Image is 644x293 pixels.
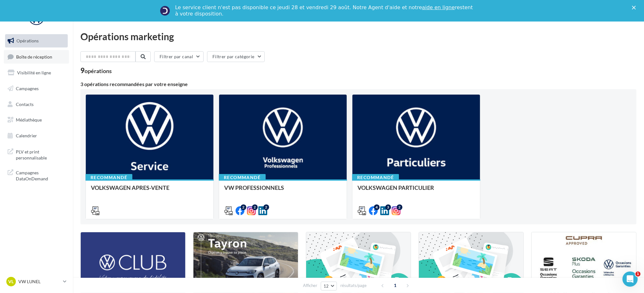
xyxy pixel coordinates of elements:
iframe: Intercom live chat [622,271,638,287]
div: 9 [80,67,112,74]
span: VL [9,278,14,285]
a: Contacts [4,98,69,111]
a: PLV et print personnalisable [4,145,69,164]
span: VOLKSWAGEN APRES-VENTE [91,184,169,191]
div: 2 [241,204,246,210]
span: 1 [635,271,641,277]
a: Médiathèque [4,113,69,127]
div: opérations [85,68,112,74]
div: 4 [374,204,380,210]
div: 2 [397,204,402,210]
span: Calendrier [16,133,37,138]
span: PLV et print personnalisable [16,147,65,161]
p: VW LUNEL [18,278,60,285]
a: Boîte de réception [4,50,69,64]
div: Recommandé [85,174,132,181]
span: 12 [324,284,329,289]
button: 12 [321,282,337,290]
div: Opérations marketing [80,32,636,41]
span: VW PROFESSIONNELS [224,184,284,191]
button: Filtrer par canal [154,51,204,62]
img: Profile image for Service-Client [160,6,170,16]
div: 3 [385,204,391,210]
a: Campagnes DataOnDemand [4,166,69,184]
span: Campagnes [16,86,39,91]
span: Visibilité en ligne [17,70,51,75]
button: Filtrer par catégorie [207,51,265,62]
div: 3 opérations recommandées par votre enseigne [80,82,636,87]
span: résultats/page [340,283,367,289]
a: Opérations [4,34,69,47]
div: Recommandé [219,174,266,181]
span: Contacts [16,101,34,107]
a: Campagnes [4,82,69,95]
div: Fermer [632,6,638,9]
div: 2 [252,204,258,210]
a: aide en ligne [422,4,455,10]
span: 1 [390,280,400,290]
span: Afficher [303,283,317,289]
span: Boîte de réception [16,54,52,59]
a: Calendrier [4,129,69,142]
div: 2 [263,204,269,210]
span: Campagnes DataOnDemand [16,168,65,182]
span: Médiathèque [16,117,42,122]
div: Le service client n'est pas disponible ce jeudi 28 et vendredi 29 août. Notre Agent d'aide et not... [175,4,474,17]
div: Recommandé [352,174,399,181]
a: VL VW LUNEL [5,276,68,288]
span: Opérations [16,38,39,43]
a: Visibilité en ligne [4,66,69,79]
span: VOLKSWAGEN PARTICULIER [357,184,434,191]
